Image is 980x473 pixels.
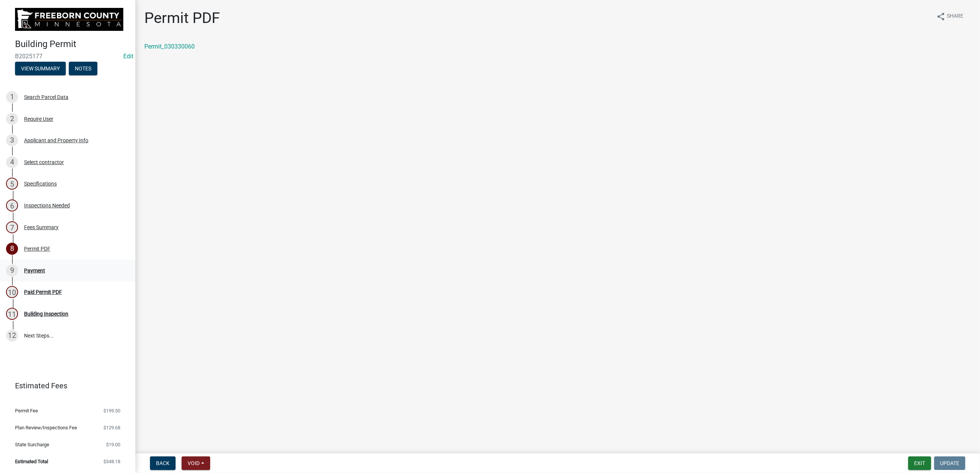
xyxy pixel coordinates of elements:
div: 1 [6,91,18,103]
div: Select contractor [24,160,64,165]
i: share [936,12,945,21]
div: 6 [6,199,18,211]
div: 12 [6,330,18,342]
div: Search Parcel Data [24,94,68,100]
div: 2 [6,113,18,125]
div: Specifications [24,181,57,186]
span: Void [188,460,200,466]
span: B2025177 [15,53,120,60]
button: Exit [908,456,931,470]
span: State Surcharge [15,442,49,447]
div: 8 [6,243,18,255]
wm-modal-confirm: Notes [69,66,97,72]
span: Update [940,460,959,466]
span: $129.68 [103,425,120,430]
div: Payment [24,268,45,273]
div: Require User [24,116,53,122]
div: Paid Permit PDF [24,289,62,295]
a: Edit [123,53,133,60]
div: 7 [6,221,18,233]
span: $348.18 [103,459,120,464]
div: 10 [6,286,18,298]
a: Estimated Fees [6,378,123,393]
span: Back [156,460,170,466]
div: 9 [6,265,18,277]
span: Share [947,12,963,21]
img: Freeborn County, Minnesota [15,8,123,31]
span: Permit Fee [15,408,38,413]
button: Back [150,456,176,470]
wm-modal-confirm: Edit Application Number [123,53,133,60]
span: $19.00 [106,442,120,447]
div: 3 [6,134,18,146]
button: Void [182,456,210,470]
div: 5 [6,178,18,190]
button: shareShare [930,9,969,24]
wm-modal-confirm: Summary [15,66,66,72]
span: $199.50 [103,408,120,413]
h1: Permit PDF [144,9,220,27]
button: Notes [69,62,97,75]
span: Plan Review/Inspections Fee [15,425,77,430]
button: Update [934,456,965,470]
div: 4 [6,156,18,168]
div: Fees Summary [24,225,59,230]
div: Building Inspection [24,311,68,316]
div: Inspections Needed [24,203,70,208]
div: 11 [6,308,18,320]
div: Permit PDF [24,246,50,251]
span: Estimated Total [15,459,48,464]
a: Permit_030330060 [144,43,195,50]
button: View Summary [15,62,66,75]
h4: Building Permit [15,39,129,50]
div: Applicant and Property Info [24,138,88,143]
